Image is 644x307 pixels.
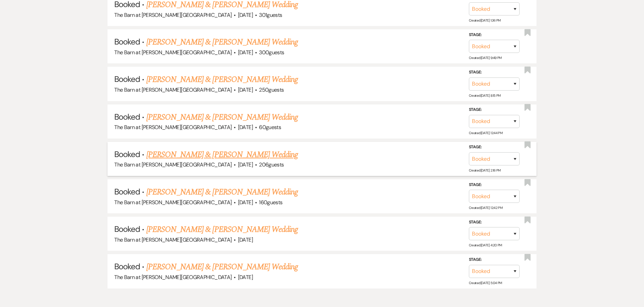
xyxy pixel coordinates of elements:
[238,86,253,93] span: [DATE]
[259,124,281,131] span: 60 guests
[238,11,253,19] span: [DATE]
[259,161,284,168] span: 206 guests
[146,73,298,86] a: [PERSON_NAME] & [PERSON_NAME] Wedding
[146,223,298,236] a: [PERSON_NAME] & [PERSON_NAME] Wedding
[114,86,232,93] span: The Barn at [PERSON_NAME][GEOGRAPHIC_DATA]
[114,261,140,272] span: Booked
[259,86,284,93] span: 250 guests
[114,112,140,122] span: Booked
[238,124,253,131] span: [DATE]
[146,111,298,123] a: [PERSON_NAME] & [PERSON_NAME] Wedding
[146,261,298,273] a: [PERSON_NAME] & [PERSON_NAME] Wedding
[114,11,232,19] span: The Barn at [PERSON_NAME][GEOGRAPHIC_DATA]
[469,256,520,264] label: Stage:
[146,149,298,161] a: [PERSON_NAME] & [PERSON_NAME] Wedding
[114,161,232,168] span: The Barn at [PERSON_NAME][GEOGRAPHIC_DATA]
[114,186,140,197] span: Booked
[114,74,140,84] span: Booked
[238,274,253,281] span: [DATE]
[469,106,520,114] label: Stage:
[469,168,501,173] span: Created: [DATE] 2:16 PM
[469,56,502,60] span: Created: [DATE] 9:49 PM
[469,219,520,226] label: Stage:
[114,36,140,47] span: Booked
[469,31,520,39] label: Stage:
[259,11,282,19] span: 301 guests
[114,236,232,243] span: The Barn at [PERSON_NAME][GEOGRAPHIC_DATA]
[469,93,501,98] span: Created: [DATE] 8:15 PM
[469,69,520,76] label: Stage:
[238,49,253,56] span: [DATE]
[469,280,502,285] span: Created: [DATE] 5:04 PM
[146,36,298,48] a: [PERSON_NAME] & [PERSON_NAME] Wedding
[469,18,501,23] span: Created: [DATE] 1:36 PM
[114,124,232,131] span: The Barn at [PERSON_NAME][GEOGRAPHIC_DATA]
[146,186,298,198] a: [PERSON_NAME] & [PERSON_NAME] Wedding
[469,181,520,189] label: Stage:
[238,236,253,243] span: [DATE]
[259,49,284,56] span: 300 guests
[114,49,232,56] span: The Barn at [PERSON_NAME][GEOGRAPHIC_DATA]
[469,131,502,135] span: Created: [DATE] 12:44 PM
[114,149,140,159] span: Booked
[114,274,232,281] span: The Barn at [PERSON_NAME][GEOGRAPHIC_DATA]
[259,199,282,206] span: 160 guests
[114,224,140,234] span: Booked
[469,144,520,151] label: Stage:
[469,206,502,210] span: Created: [DATE] 12:42 PM
[238,161,253,168] span: [DATE]
[238,199,253,206] span: [DATE]
[469,243,502,247] span: Created: [DATE] 4:20 PM
[114,199,232,206] span: The Barn at [PERSON_NAME][GEOGRAPHIC_DATA]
